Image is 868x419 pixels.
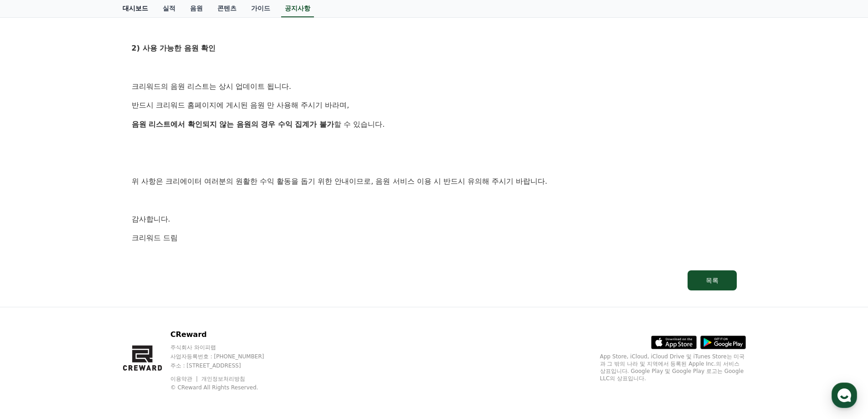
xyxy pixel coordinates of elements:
div: 목록 [706,276,719,285]
button: 목록 [688,270,737,290]
p: 할 수 있습니다. [132,119,737,130]
p: 사업자등록번호 : [PHONE_NUMBER] [170,353,282,360]
strong: 2) 사용 가능한 음원 확인 [132,44,216,52]
p: 감사합니다. [132,213,737,225]
p: 반드시 크리워드 홈페이지에 게시된 음원 만 사용해 주시기 바라며, [132,99,737,111]
p: © CReward All Rights Reserved. [170,384,282,391]
a: 개인정보처리방침 [201,376,245,382]
strong: 음원 리스트에서 확인되지 않는 음원의 경우 수익 집계가 불가 [132,120,334,129]
span: 대화 [83,303,94,310]
a: 홈 [3,289,60,312]
a: 이용약관 [170,376,199,382]
p: 크리워드 드림 [132,232,737,244]
p: 위 사항은 크리에이터 여러분의 원활한 수익 활동을 돕기 위한 안내이므로, 음원 서비스 이용 시 반드시 유의해 주시기 바랍니다. [132,176,737,187]
a: 목록 [132,270,737,290]
span: 홈 [29,303,34,310]
p: 주식회사 와이피랩 [170,344,282,351]
a: 설정 [118,289,175,312]
p: App Store, iCloud, iCloud Drive 및 iTunes Store는 미국과 그 밖의 나라 및 지역에서 등록된 Apple Inc.의 서비스 상표입니다. Goo... [600,353,746,382]
span: 설정 [141,303,152,310]
a: 대화 [60,289,118,312]
p: 주소 : [STREET_ADDRESS] [170,362,282,369]
p: 크리워드의 음원 리스트는 상시 업데이트 됩니다. [132,81,737,93]
p: CReward [170,329,282,340]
